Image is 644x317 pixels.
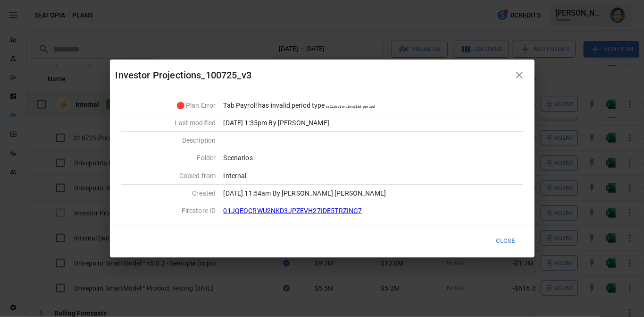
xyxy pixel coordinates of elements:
span: validation.invalid_period [325,104,375,109]
div: Created [121,188,216,198]
a: 01JQEQCRWU2NKD3JPZEVH27IDE5TRZING7 [224,207,362,214]
div: Last modified [121,118,216,128]
div: [DATE] 1:35pm By [PERSON_NAME] [224,118,523,128]
button: Close [490,233,522,249]
div: [DATE] 11:54am By [PERSON_NAME] [PERSON_NAME] [224,188,523,198]
div: Scenarios [224,153,523,163]
div: Firestore ID [121,206,216,215]
div: Internal [224,171,523,180]
div: Folder [121,153,216,163]
div: Investor Projections_100725_v3 [116,68,510,83]
div: 🛑 Plan Error [121,101,216,110]
div: Tab Payroll has invalid period type [224,101,523,110]
div: Description [121,136,216,145]
div: Copied from [121,171,216,180]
